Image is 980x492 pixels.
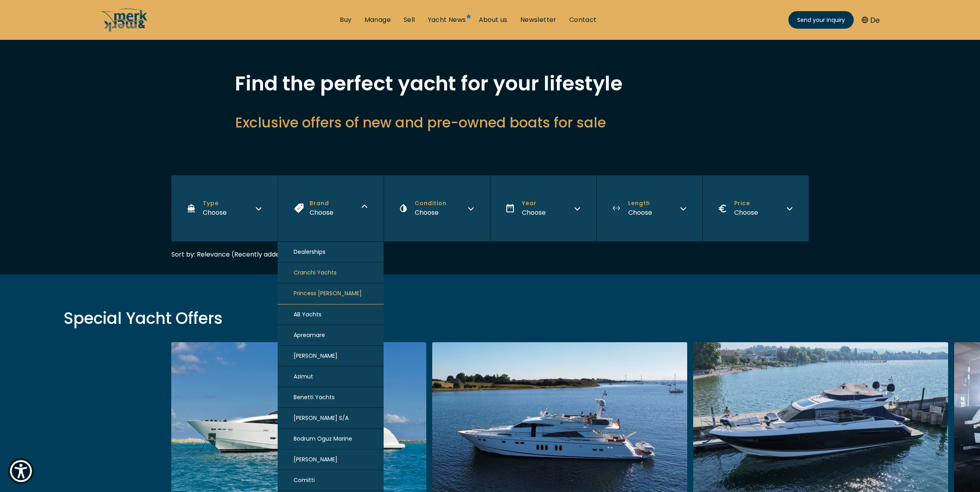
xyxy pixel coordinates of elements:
span: Comitti [294,476,315,484]
span: Princess [PERSON_NAME] [294,289,362,298]
span: Brand [310,199,333,208]
span: Cranchi Yachts [294,269,337,277]
a: Contact [569,16,597,24]
span: Type [203,199,227,208]
div: Choose [734,208,758,218]
a: About us [479,16,508,24]
span: Length [628,199,652,208]
span: [PERSON_NAME] [294,352,337,360]
button: Show Accessibility Preferences [8,458,34,484]
span: Send your inquiry [797,16,845,24]
button: Bodrum Oguz Marine [278,429,384,449]
a: Manage [365,16,391,24]
button: AB Yachts [278,304,384,325]
button: [PERSON_NAME] S/A [278,408,384,429]
div: Sort by: Relevance (Recently added) [171,249,287,259]
h1: Find the perfect yacht for your lifestyle [235,74,745,94]
button: Princess [PERSON_NAME] [278,283,384,304]
button: Brand [278,175,384,241]
button: Length [596,175,703,241]
button: Cranchi Yachts [278,263,384,283]
span: Condition [415,199,447,208]
div: Choose [522,208,546,218]
span: Year [522,199,546,208]
a: Send your inquiry [788,11,854,29]
div: Dealerships [278,242,384,263]
div: Choose [415,208,447,218]
span: Apreamare [294,331,325,339]
span: Price [734,199,758,208]
a: / [100,25,148,34]
span: AB Yachts [294,310,321,319]
button: Type [171,175,278,241]
button: Year [490,175,596,241]
a: Yacht News [428,16,466,24]
button: Benetti Yachts [278,387,384,408]
span: [PERSON_NAME] [294,455,337,464]
span: [PERSON_NAME] S/A [294,414,349,422]
div: Choose [310,208,333,218]
button: Price [702,175,809,241]
button: [PERSON_NAME] [278,346,384,367]
button: [PERSON_NAME] [278,449,384,470]
span: Bodrum Oguz Marine [294,435,352,443]
button: De [862,15,880,25]
div: Choose [628,208,652,218]
button: Azimut [278,367,384,387]
h2: Exclusive offers of new and pre-owned boats for sale [235,113,745,132]
button: Comitti [278,470,384,491]
span: Azimut [294,372,313,381]
a: Newsletter [520,16,557,24]
div: Choose [203,208,227,218]
button: Condition [384,175,490,241]
span: Benetti Yachts [294,393,335,402]
a: Buy [340,16,351,24]
button: Apreamare [278,325,384,346]
a: Sell [404,16,415,24]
